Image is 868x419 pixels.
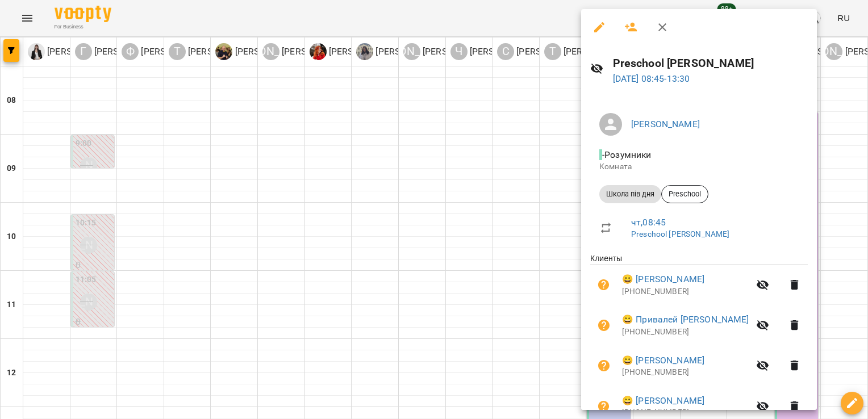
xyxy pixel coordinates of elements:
a: Preschool [PERSON_NAME] [631,229,729,238]
p: Комната [599,161,799,173]
a: 😀 [PERSON_NAME] [622,394,704,408]
a: 😀 Привалей [PERSON_NAME] [622,313,749,326]
p: [PHONE_NUMBER] [622,407,749,418]
button: Визит пока не оплачен. Добавить оплату? [590,352,617,379]
div: Preschool [661,185,708,203]
h6: Preschool [PERSON_NAME] [613,55,808,72]
span: - Розумники [599,149,654,160]
a: 😀 [PERSON_NAME] [622,273,704,286]
p: [PHONE_NUMBER] [622,326,749,338]
p: [PHONE_NUMBER] [622,367,749,378]
a: [PERSON_NAME] [631,119,700,129]
button: Визит пока не оплачен. Добавить оплату? [590,271,617,299]
button: Визит пока не оплачен. Добавить оплату? [590,312,617,339]
a: 😀 [PERSON_NAME] [622,354,704,367]
p: [PHONE_NUMBER] [622,286,749,298]
a: [DATE] 08:45-13:30 [613,73,690,84]
span: Школа пів дня [599,189,661,199]
span: Preschool [662,189,708,199]
a: чт , 08:45 [631,217,666,228]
